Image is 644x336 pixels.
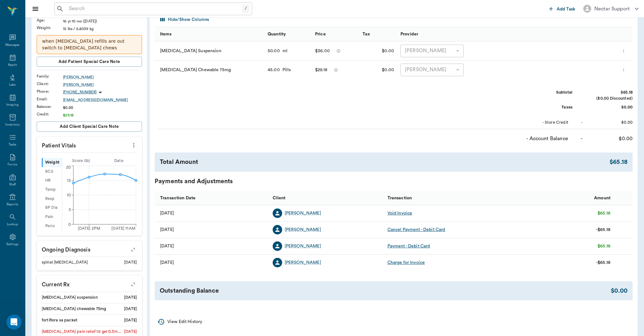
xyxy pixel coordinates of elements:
div: Pain [42,212,62,221]
div: Inventory [5,122,20,127]
div: HR [42,176,62,185]
div: Price [315,25,326,43]
a: [EMAIL_ADDRESS][DOMAIN_NAME] [63,97,142,103]
div: Tasks [9,142,16,147]
div: Pills [280,67,291,73]
tspan: 5 [69,208,71,212]
a: [PERSON_NAME] [285,210,321,216]
div: Settings [6,242,19,247]
div: $0.00 [359,41,397,60]
div: Tax [359,27,397,41]
div: Nectar Support [594,5,630,13]
div: - [581,120,583,126]
a: [PERSON_NAME] [63,82,142,88]
div: Void Invoice [387,210,412,216]
div: Items [155,27,264,41]
div: [DATE] [124,259,137,265]
div: [PERSON_NAME] [285,227,321,233]
div: BP Dia [42,203,62,213]
div: Subtotal [525,90,573,96]
div: / [242,4,249,13]
div: Temp [42,185,62,194]
div: fortiflora sa packet [42,317,77,323]
div: Outstanding Balance [160,286,611,296]
p: Current Rx [37,276,142,291]
div: $29.18 [63,112,142,118]
div: [MEDICAL_DATA] pain relief td gel 0.3mg/ml [42,329,121,335]
button: message [332,65,339,75]
div: 07/18/25 [160,227,174,233]
a: [PERSON_NAME] [285,259,321,266]
button: more [129,140,139,151]
button: Add client Special Care Note [37,121,142,132]
div: $36.00 [315,46,330,56]
div: $0.00 [611,286,628,296]
div: $0.00 [63,105,142,110]
div: Forms [8,162,17,167]
iframe: Intercom live chat [6,314,22,330]
span: Add patient Special Care Note [59,58,120,65]
div: Balance : [37,104,63,109]
div: Appts [8,63,17,67]
div: Imaging [6,103,19,107]
div: [DATE] [124,329,137,335]
div: Payments and Adjustments [155,177,633,186]
div: [MEDICAL_DATA] Suspension [155,41,264,60]
button: Add Task [547,3,578,15]
div: $65.18 [598,210,610,216]
tspan: 10 [67,193,71,197]
div: $0.00 [359,60,397,79]
div: Lookup [7,222,18,227]
button: Nectar Support [578,3,644,15]
div: Quantity [264,27,312,41]
div: Weight : [37,25,63,31]
div: Reports [7,202,18,207]
div: Labs [9,83,16,87]
div: [PERSON_NAME] [63,74,142,80]
div: 07/18/25 [160,243,174,249]
div: Quantity [268,25,286,43]
div: Transaction Date [155,191,269,205]
div: Weight [42,158,62,167]
div: Transaction [387,189,412,207]
div: BCS [42,167,62,176]
div: Family : [37,73,63,79]
button: Add patient Special Care Note [37,57,142,67]
div: $0.00 [585,104,633,110]
div: Cancel Payment - Debit Card [387,227,445,233]
tspan: 0 [68,222,71,226]
div: Email : [37,96,63,102]
div: Tax [362,25,370,43]
div: [MEDICAL_DATA] suspension [42,295,98,301]
div: $65.18 [598,243,610,249]
div: ml [280,48,288,54]
div: ($0.00 Discounted) [585,96,633,102]
button: message [335,46,342,56]
div: Taxes [525,104,573,110]
tspan: [DATE] 2PM [78,227,101,230]
div: [MEDICAL_DATA] chewable 75mg [42,306,106,312]
div: Provider [400,25,418,43]
tspan: 20 [66,165,71,169]
div: [MEDICAL_DATA] Chewable 75mg [155,60,264,79]
div: Credit : [37,111,63,117]
input: Search [66,4,242,13]
button: Close drawer [29,3,42,15]
p: Ongoing diagnosis [37,241,142,257]
div: $65.18 [585,90,633,96]
p: Patient Vitals [37,137,142,152]
div: - Store Credit [521,120,568,126]
div: spinal [MEDICAL_DATA] [42,259,88,265]
div: [PERSON_NAME] [400,64,464,76]
div: $29.18 [315,65,327,75]
div: Amount [594,189,610,207]
p: when [MEDICAL_DATA] refills are out switch to [MEDICAL_DATA] chews [42,38,137,51]
div: Phone : [37,89,63,94]
div: - [581,135,583,142]
button: more [620,65,627,75]
div: [DATE] [124,295,137,301]
a: [PERSON_NAME] [285,243,321,249]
